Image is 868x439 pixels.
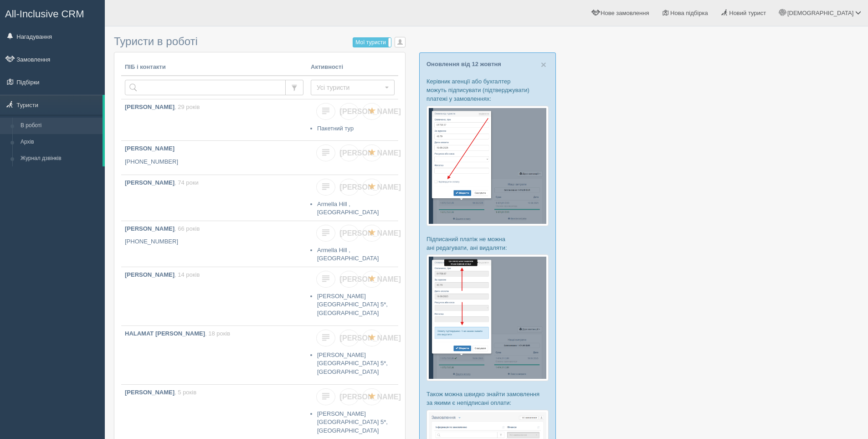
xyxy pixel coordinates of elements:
a: В роботі [16,118,103,134]
span: Нове замовлення [601,10,649,16]
b: [PERSON_NAME] [125,271,175,278]
a: [PERSON_NAME] [339,179,359,196]
span: [PERSON_NAME] [340,393,401,401]
a: Архів [16,134,103,150]
span: [PERSON_NAME] [340,275,401,283]
img: %D0%BF%D1%96%D0%B4%D1%82%D0%B2%D0%B5%D1%80%D0%B4%D0%B6%D0%B5%D0%BD%D0%BD%D1%8F-%D0%BE%D0%BF%D0%BB... [426,106,549,226]
button: Close [541,60,546,69]
a: [PERSON_NAME] [339,330,359,346]
th: ПІБ і контакти [121,59,307,76]
label: Мої туристи [353,38,391,47]
a: [PERSON_NAME][GEOGRAPHIC_DATA] 5*, [GEOGRAPHIC_DATA] [317,351,388,375]
a: Пакетний тур [317,125,354,132]
img: %D0%BF%D1%96%D0%B4%D1%82%D0%B2%D0%B5%D1%80%D0%B4%D0%B6%D0%B5%D0%BD%D0%BD%D1%8F-%D0%BE%D0%BF%D0%BB... [426,254,549,381]
span: [PERSON_NAME] [340,149,401,157]
span: Туристи в роботі [114,35,198,47]
span: Нова підбірка [670,10,708,16]
p: Керівник агенції або бухгалтер можуть підписувати (підтверджувати) платежі у замовленнях: [426,77,549,103]
span: [DEMOGRAPHIC_DATA] [787,10,853,16]
span: , 74 роки [175,179,199,186]
b: HALAMAT [PERSON_NAME] [125,330,205,337]
span: × [541,59,546,70]
a: [PERSON_NAME], 29 років [121,99,307,140]
a: Журнал дзвінків [16,150,103,167]
a: [PERSON_NAME] [PHONE_NUMBER] [121,141,307,175]
b: [PERSON_NAME] [125,389,175,396]
a: [PERSON_NAME], 66 років [PHONE_NUMBER] [121,221,307,262]
a: Armella Hill , [GEOGRAPHIC_DATA] [317,201,379,216]
span: All-Inclusive CRM [5,8,84,20]
span: , 29 років [175,103,200,110]
span: [PERSON_NAME] [340,108,401,115]
a: Оновлення від 12 жовтня [426,61,501,67]
span: , 18 років [205,330,230,337]
span: Усі туристи [317,83,383,92]
input: Пошук за ПІБ, паспортом або контактами [125,80,286,95]
a: [PERSON_NAME] [339,271,359,288]
a: [PERSON_NAME] [339,388,359,405]
p: Підписаний платіж не можна ані редагувати, ані видаляти: [426,235,549,252]
span: [PERSON_NAME] [340,183,401,191]
th: Активності [307,59,398,76]
a: [PERSON_NAME] [339,145,359,161]
button: Усі туристи [311,80,395,95]
b: [PERSON_NAME] [125,145,175,152]
span: [PERSON_NAME] [340,229,401,237]
span: Новий турист [729,10,766,16]
span: , 14 років [175,271,200,278]
a: Armella Hill , [GEOGRAPHIC_DATA] [317,247,379,262]
span: , 66 років [175,225,200,232]
span: , 5 років [175,389,196,396]
b: [PERSON_NAME] [125,225,175,232]
b: [PERSON_NAME] [125,179,175,186]
a: [PERSON_NAME] [339,103,359,120]
a: [PERSON_NAME][GEOGRAPHIC_DATA] 5*, [GEOGRAPHIC_DATA] [317,293,388,316]
a: HALAMAT [PERSON_NAME], 18 років [121,326,307,384]
a: [PERSON_NAME], 74 роки [121,175,307,216]
p: [PHONE_NUMBER] [125,158,303,166]
p: [PHONE_NUMBER] [125,238,303,246]
a: [PERSON_NAME], 14 років [121,267,307,325]
a: All-Inclusive CRM [0,0,104,26]
b: [PERSON_NAME] [125,103,175,110]
p: Також можна швидко знайти замовлення за якими є непідписані оплати: [426,390,549,407]
a: [PERSON_NAME] [339,225,359,242]
a: [PERSON_NAME][GEOGRAPHIC_DATA] 5*, [GEOGRAPHIC_DATA] [317,410,388,434]
span: [PERSON_NAME] [340,334,401,342]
